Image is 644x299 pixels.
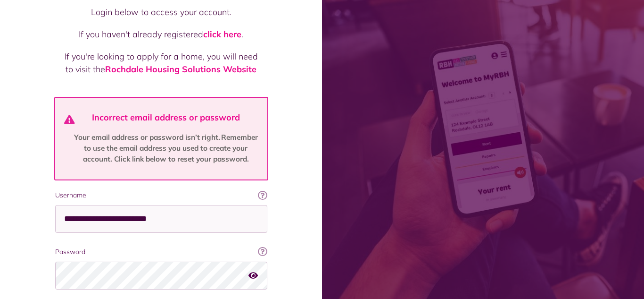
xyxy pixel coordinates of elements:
[70,112,262,123] h4: Incorrect email address or password
[55,190,267,200] label: Username
[203,29,241,40] a: click here
[65,50,258,76] p: If you're looking to apply for a home, you will need to visit the
[105,64,256,75] a: Rochdale Housing Solutions Website
[70,132,262,165] p: Your email address or password isn’t right. Remember to use the email address you used to create ...
[65,28,258,41] p: If you haven't already registered .
[55,247,267,257] label: Password
[65,6,258,18] p: Login below to access your account.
